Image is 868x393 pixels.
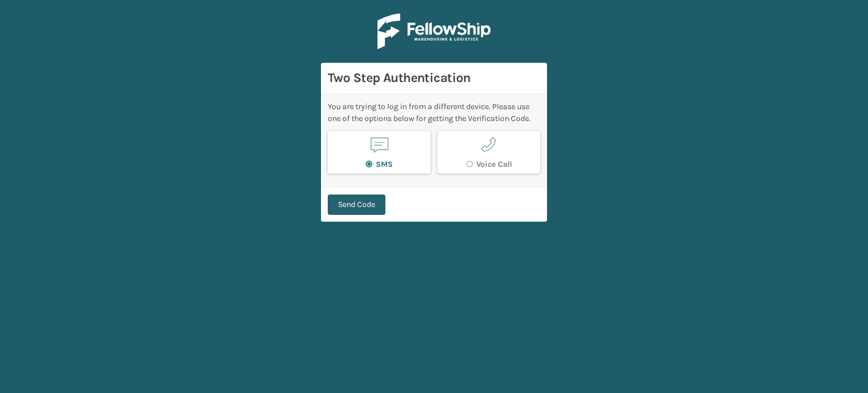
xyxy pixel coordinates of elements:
[328,195,385,215] button: Send Code
[328,101,540,124] div: You are trying to log in from a different device. Please use one of the options below for getting...
[466,159,512,169] label: Voice Call
[328,70,540,87] h3: Two Step Authentication
[366,159,393,169] label: SMS
[377,14,491,49] img: Logo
